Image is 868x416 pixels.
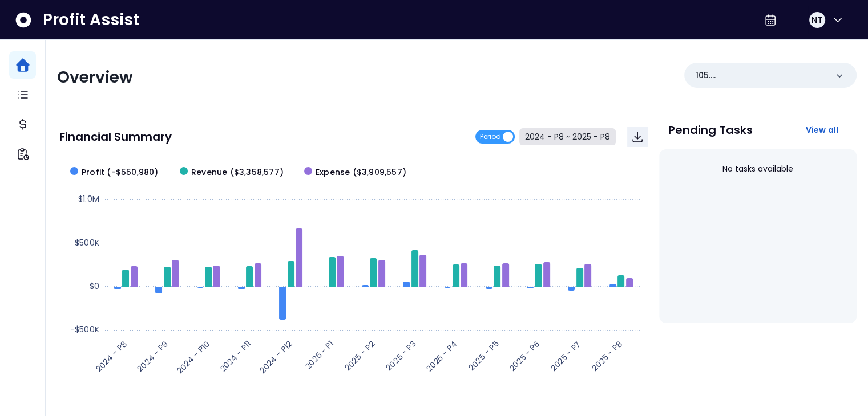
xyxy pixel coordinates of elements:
[480,130,501,144] span: Period
[796,120,847,140] button: View all
[590,338,625,373] text: 2025 - P8
[812,14,822,26] span: NT
[135,338,171,374] text: 2024 - P9
[668,124,753,136] p: Pending Tasks
[57,66,133,88] span: Overview
[316,166,406,178] span: Expense ($3,909,557)
[43,10,139,30] span: Profit Assist
[466,338,500,373] text: 2025 - P5
[217,338,253,374] text: 2024 - P11
[507,338,542,373] text: 2025 - P6
[174,338,212,376] text: 2024 - P10
[78,193,99,205] text: $1.0M
[75,237,99,248] text: $500K
[668,154,847,184] div: No tasks available
[424,338,460,374] text: 2025 - P4
[519,128,616,145] button: 2024 - P8 ~ 2025 - P8
[90,280,99,292] text: $0
[383,338,418,373] text: 2025 - P3
[93,338,130,374] text: 2024 - P8
[548,338,583,373] text: 2025 - P7
[696,70,827,81] p: 105. UTC([GEOGRAPHIC_DATA])
[302,338,336,372] text: 2025 - P1
[257,338,294,376] text: 2024 - P12
[59,131,172,142] p: Financial Summary
[627,127,648,147] button: Download
[191,166,284,178] span: Revenue ($3,358,577)
[805,124,838,136] span: View all
[342,338,377,373] text: 2025 - P2
[70,324,99,335] text: -$500K
[82,166,159,178] span: Profit (-$550,980)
